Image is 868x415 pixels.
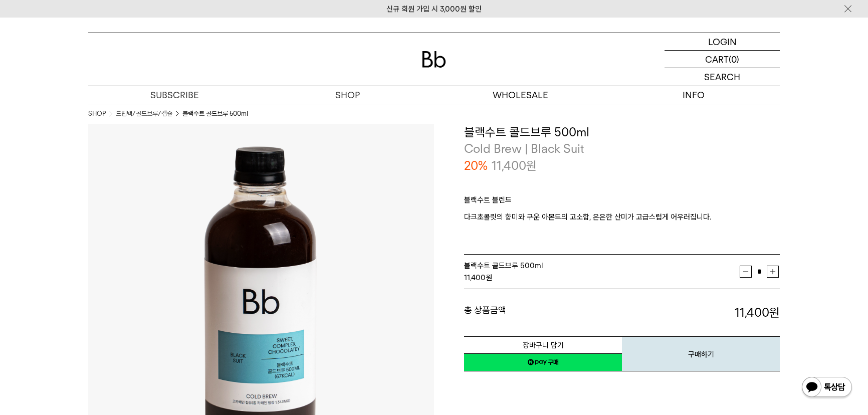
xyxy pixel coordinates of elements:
button: 감소 [740,266,752,278]
li: 블랙수트 콜드브루 500ml [182,109,248,119]
p: SEARCH [704,68,740,86]
img: 카카오톡 채널 1:1 채팅 버튼 [801,376,853,400]
a: LOGIN [665,33,780,51]
p: LOGIN [708,33,737,50]
p: WHOLESALE [434,86,607,104]
b: 원 [769,305,780,320]
a: SUBSCRIBE [88,86,261,104]
a: 드립백/콜드브루/캡슐 [116,109,172,119]
p: Cold Brew | Black Suit [464,140,780,157]
span: 블랙수트 콜드브루 500ml [464,261,543,270]
strong: 11,400 [735,305,780,320]
h3: 블랙수트 콜드브루 500ml [464,124,780,141]
p: 다크초콜릿의 향미와 구운 아몬드의 고소함, 은은한 산미가 고급스럽게 어우러집니다. [464,211,780,235]
img: 로고 [422,51,446,68]
p: 20% [464,157,488,174]
a: SHOP [261,86,434,104]
p: CART [705,51,729,68]
strong: 11,400 [464,273,486,282]
p: INFO [607,86,780,104]
div: 원 [464,272,740,284]
button: 구매하기 [622,336,780,371]
span: 원 [526,158,537,173]
dt: 총 상품금액 [464,304,622,321]
p: (0) [729,51,739,68]
a: 신규 회원 가입 시 3,000원 할인 [386,5,482,14]
a: SHOP [88,109,106,119]
button: 장바구니 담기 [464,336,622,354]
a: CART (0) [665,51,780,68]
p: 11,400 [492,157,537,174]
p: 블랙수트 블렌드 [464,194,780,211]
button: 증가 [767,266,779,278]
a: 새창 [464,353,622,371]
